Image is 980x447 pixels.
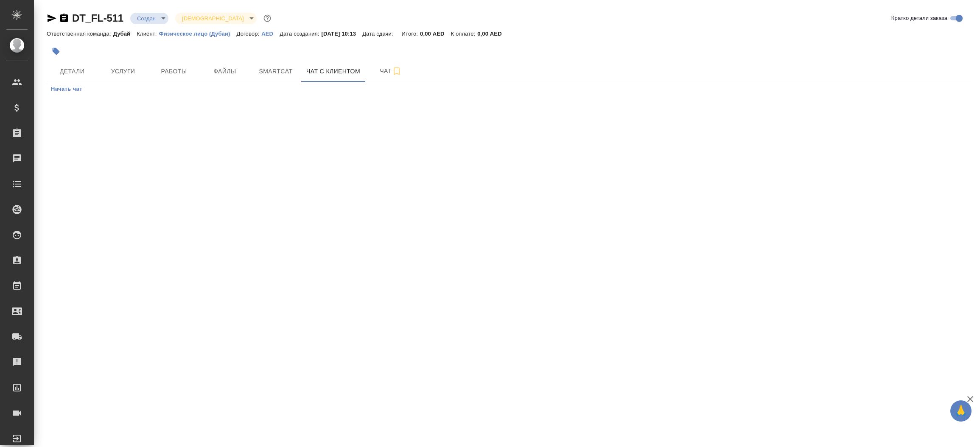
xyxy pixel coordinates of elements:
button: Создан [134,15,158,22]
p: Дубай [113,31,137,37]
span: Чат с клиентом [306,66,360,77]
p: Ответственная команда: [47,31,113,37]
p: Клиент: [137,31,159,37]
span: Услуги [103,66,143,77]
div: simple tabs example [47,82,971,96]
p: К оплате: [451,31,478,37]
svg: Подписаться [392,66,402,76]
p: AED [261,31,280,37]
p: 0,00 AED [420,31,451,37]
a: Физическое лицо (Дубаи) [159,30,237,37]
span: Чат [370,66,411,76]
a: DT_FL-511 [72,12,123,24]
span: 🙏 [954,402,968,420]
span: Файлы [204,66,245,77]
span: Кратко детали заказа [891,14,947,22]
button: [DEMOGRAPHIC_DATA] [179,15,246,22]
p: 0,00 AED [477,31,508,37]
span: Работы [154,66,194,77]
span: Начать чат [51,84,82,94]
button: Начать чат [47,82,87,96]
p: Физическое лицо (Дубаи) [159,31,237,37]
button: Добавить тэг [47,42,65,61]
span: Детали [52,66,92,77]
button: Скопировать ссылку для ЯМессенджера [47,13,57,23]
p: Договор: [237,31,262,37]
div: Создан [175,13,256,24]
button: 🙏 [950,400,972,422]
span: Smartcat [255,66,296,77]
a: AED [261,30,280,37]
p: [DATE] 10:13 [322,31,363,37]
p: Дата создания: [280,31,321,37]
button: Скопировать ссылку [59,13,69,23]
p: Итого: [402,31,420,37]
button: Доп статусы указывают на важность/срочность заказа [262,13,273,24]
div: Создан [130,13,168,24]
p: Дата сдачи: [362,31,395,37]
